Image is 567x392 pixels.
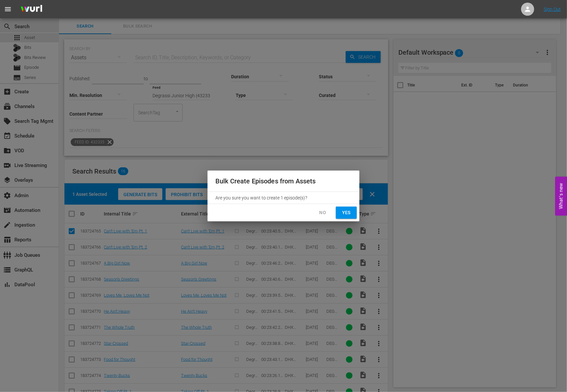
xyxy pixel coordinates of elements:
div: Are you sure you want to create 1 episode(s)? [208,192,359,204]
button: Open Feedback Widget [555,177,567,215]
span: Yes [341,209,352,217]
a: Sign Out [544,7,561,12]
button: No [312,207,333,219]
span: menu [4,5,12,13]
img: ans4CAIJ8jUAAAAAAAAAAAAAAAAAAAAAAAAgQb4GAAAAAAAAAAAAAAAAAAAAAAAAJMjXAAAAAAAAAAAAAAAAAAAAAAAAgAT5G... [16,2,47,17]
span: No [318,209,328,217]
h2: Bulk Create Episodes from Assets [215,176,352,186]
button: Yes [336,207,357,219]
